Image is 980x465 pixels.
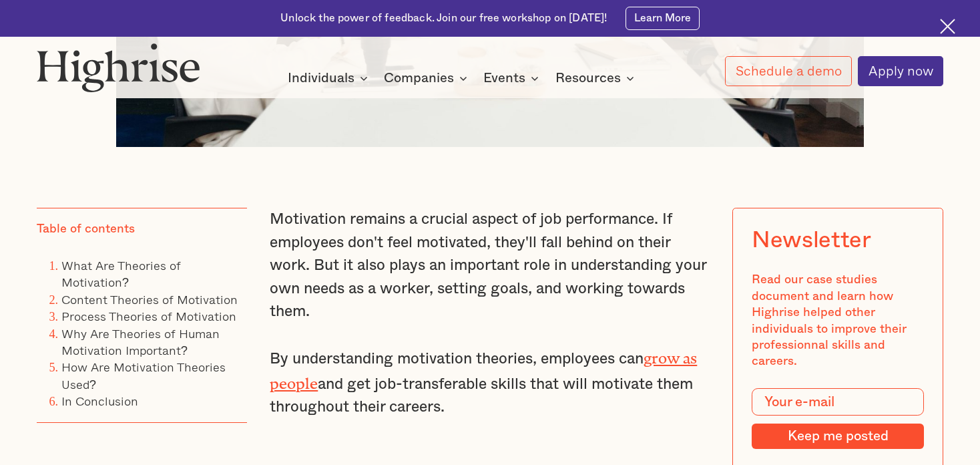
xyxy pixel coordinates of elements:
[61,307,236,325] a: Process Theories of Motivation
[483,70,525,86] div: Events
[483,70,543,86] div: Events
[61,324,220,359] a: Why Are Theories of Human Motivation Important?
[288,70,372,86] div: Individuals
[384,70,454,86] div: Companies
[280,11,607,26] div: Unlock the power of feedback. Join our free workshop on [DATE]!
[555,70,638,86] div: Resources
[270,208,710,323] p: Motivation remains a crucial aspect of job performance. If employees don't feel motivated, they'l...
[858,56,943,86] a: Apply now
[270,345,710,419] p: By understanding motivation theories, employees can and get job-transferable skills that will mot...
[61,357,226,393] a: How Are Motivation Theories Used?
[555,70,621,86] div: Resources
[752,272,924,369] div: Read our case studies document and learn how Highrise helped other individuals to improve their p...
[752,227,871,254] div: Newsletter
[626,7,700,30] a: Learn More
[752,424,924,450] input: Keep me posted
[725,56,852,86] a: Schedule a demo
[37,43,200,92] img: Highrise logo
[37,221,135,237] div: Table of contents
[384,70,471,86] div: Companies
[288,70,354,86] div: Individuals
[752,388,924,416] input: Your e-mail
[61,256,181,291] a: What Are Theories of Motivation?
[940,19,955,34] img: Cross icon
[270,349,697,385] a: grow as people
[752,388,924,449] form: Modal Form
[61,290,238,309] a: Content Theories of Motivation
[61,392,138,410] a: In Conclusion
